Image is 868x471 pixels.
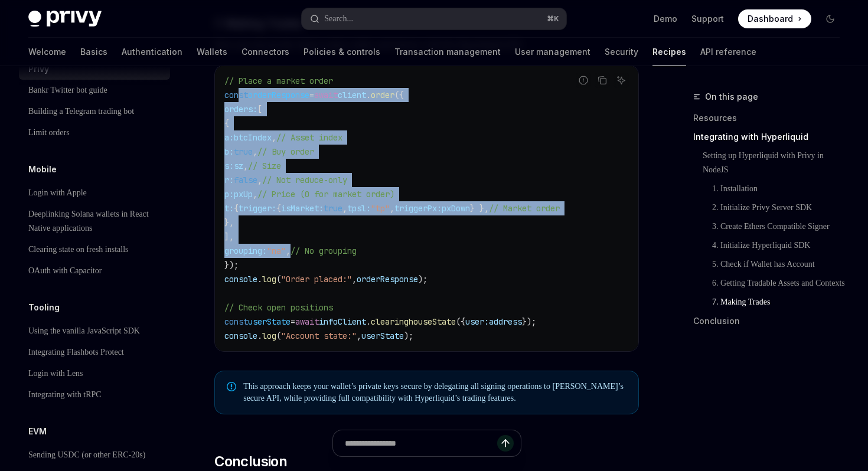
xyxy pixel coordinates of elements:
[281,203,324,214] span: isMarket:
[693,127,849,146] a: Integrating with Hyperliquid
[257,146,314,157] span: // Buy order
[314,90,338,100] span: await
[80,38,107,66] a: Basics
[738,9,811,28] a: Dashboard
[224,302,333,313] span: // Check open positions
[122,38,182,66] a: Authentication
[224,274,257,284] span: console
[272,132,276,143] span: ,
[605,38,638,66] a: Security
[224,217,234,228] span: },
[262,274,276,284] span: log
[394,203,442,214] span: triggerPx:
[693,255,849,274] a: 5. Check if Wallet has Account
[652,38,686,66] a: Recipes
[257,331,262,341] span: .
[257,175,262,185] span: ,
[456,316,465,327] span: ({
[291,316,295,327] span: =
[224,231,234,242] span: ],
[693,146,849,179] a: Setting up Hyperliquid with Privy in NodeJS
[224,161,234,171] span: s:
[614,73,629,88] button: Ask AI
[234,203,239,214] span: {
[693,217,849,236] a: 3. Create Ethers Compatible Signer
[267,246,286,256] span: "na"
[28,388,102,402] div: Integrating with tRPC
[302,8,566,30] button: Open search
[371,316,456,327] span: clearinghouseState
[224,76,333,86] span: // Place a market order
[19,444,170,466] a: Sending USDC (or other ERC-20s)
[224,118,229,129] span: {
[234,146,253,157] span: true
[19,363,170,384] a: Login with Lens
[324,203,342,214] span: true
[347,203,371,214] span: tpsl:
[522,316,536,327] span: });
[304,38,380,66] a: Policies & controls
[28,162,57,176] h5: Mobile
[248,161,281,171] span: // Size
[224,260,239,270] span: });
[234,161,243,171] span: sz
[705,90,758,104] span: On this page
[748,13,793,25] span: Dashboard
[489,316,522,327] span: address
[28,207,163,235] div: Deeplinking Solana wallets in React Native applications
[693,293,849,312] a: 7. Making Trades
[28,38,66,66] a: Welcome
[442,203,470,214] span: pxDown
[319,316,366,327] span: infoClient
[352,274,357,284] span: ,
[465,316,489,327] span: user:
[224,175,234,185] span: r:
[281,331,357,341] span: "Account state:"
[345,430,497,456] input: Ask a question...
[248,90,309,100] span: orderResponse
[28,83,107,97] div: Bankr Twitter bot guide
[286,246,291,256] span: ,
[693,274,849,293] a: 6. Getting Tradable Assets and Contexts
[28,126,70,140] div: Limit orders
[28,243,129,257] div: Clearing state on fresh installs
[394,38,501,66] a: Transaction management
[262,331,276,341] span: log
[357,331,361,341] span: ,
[654,13,677,25] a: Demo
[309,90,314,100] span: =
[28,104,134,119] div: Building a Telegram trading bot
[693,109,849,127] a: Resources
[234,132,272,143] span: btcIndex
[28,300,60,315] h5: Tooling
[693,312,849,331] a: Conclusion
[257,274,262,284] span: .
[515,38,590,66] a: User management
[19,101,170,122] a: Building a Telegram trading bot
[239,203,276,214] span: trigger:
[470,203,489,214] span: } },
[19,80,170,101] a: Bankr Twitter bot guide
[262,175,347,185] span: // Not reduce-only
[224,246,267,256] span: grouping:
[357,274,418,284] span: orderResponse
[257,104,262,115] span: [
[338,90,366,100] span: client
[19,239,170,260] a: Clearing state on fresh installs
[227,382,236,391] svg: Note
[28,345,124,359] div: Integrating Flashbots Protect
[253,146,257,157] span: ,
[693,198,849,217] a: 2. Initialize Privy Server SDK
[489,203,560,214] span: // Market order
[276,132,342,143] span: // Asset index
[28,367,83,381] div: Login with Lens
[276,274,281,284] span: (
[281,274,352,284] span: "Order placed:"
[19,342,170,363] a: Integrating Flashbots Protect
[19,204,170,239] a: Deeplinking Solana wallets in React Native applications
[253,189,257,199] span: ,
[224,203,234,214] span: t:
[28,186,87,200] div: Login with Apple
[693,179,849,198] a: 1. Installation
[28,424,47,439] h5: EVM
